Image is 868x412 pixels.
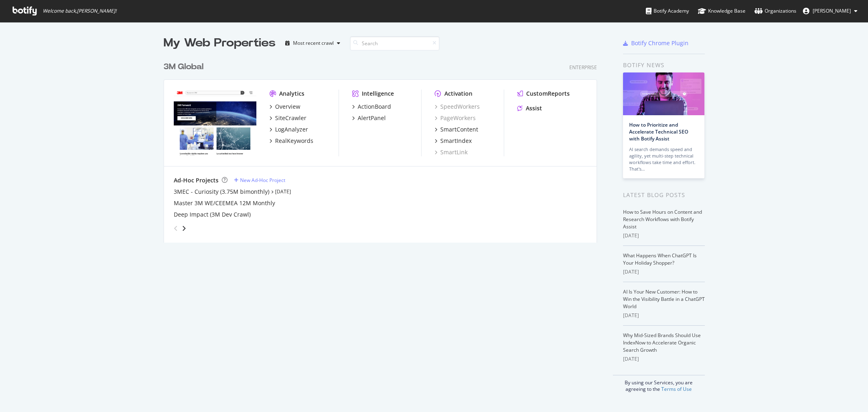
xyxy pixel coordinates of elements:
div: Botify Chrome Plugin [631,39,689,47]
div: RealKeywords [275,137,313,145]
div: angle-right [181,224,187,232]
div: Assist [526,104,542,112]
div: angle-left [171,222,181,235]
button: [PERSON_NAME] [796,4,864,18]
div: CustomReports [526,90,570,98]
a: AI Is Your New Customer: How to Win the Visibility Battle in a ChatGPT World [623,288,705,310]
div: Enterprise [569,64,597,71]
a: LogAnalyzer [269,125,308,134]
div: AlertPanel [358,114,386,122]
div: 3M Global [164,61,203,73]
a: 3MEC - Curiosity (3.75M bimonthly) [174,188,269,196]
a: AlertPanel [352,114,386,122]
div: [DATE] [623,312,705,319]
input: Search [350,36,439,50]
a: RealKeywords [269,137,313,145]
button: Most recent crawl [282,37,343,50]
a: How to Save Hours on Content and Research Workflows with Botify Assist [623,208,702,230]
a: Botify Chrome Plugin [623,39,689,47]
div: Intelligence [362,90,394,98]
a: What Happens When ChatGPT Is Your Holiday Shopper? [623,252,697,266]
div: [DATE] [623,355,705,363]
a: SmartLink [435,148,468,156]
div: Latest Blog Posts [623,191,705,199]
a: SmartIndex [435,137,472,145]
a: Deep Impact (3M Dev Crawl) [174,210,251,219]
a: Terms of Use [661,386,692,392]
div: Overview [275,103,300,111]
a: SmartContent [435,125,478,134]
div: SmartIndex [440,137,472,145]
img: www.command.com [174,90,256,156]
div: Activation [444,90,472,98]
div: Organizations [754,7,796,15]
div: [DATE] [623,232,705,239]
div: LogAnalyzer [275,125,308,134]
div: Botify news [623,61,705,70]
a: SpeedWorkers [435,103,480,111]
span: Welcome back, [PERSON_NAME] ! [43,8,116,14]
div: Botify Academy [646,7,689,15]
a: Overview [269,103,300,111]
img: How to Prioritize and Accelerate Technical SEO with Botify Assist [623,72,704,115]
a: [DATE] [275,188,291,195]
a: SiteCrawler [269,114,306,122]
div: By using our Services, you are agreeing to the [613,375,705,392]
div: New Ad-Hoc Project [240,177,285,184]
div: AI search demands speed and agility, yet multi-step technical workflows take time and effort. Tha... [629,146,698,172]
div: [DATE] [623,268,705,276]
a: CustomReports [517,90,570,98]
a: How to Prioritize and Accelerate Technical SEO with Botify Assist [629,121,688,142]
div: Analytics [279,90,304,98]
a: Assist [517,104,542,112]
div: Most recent crawl [293,41,334,46]
div: grid [164,51,603,243]
div: Knowledge Base [698,7,746,15]
div: SmartContent [440,125,478,134]
a: Master 3M WE/CEEMEA 12M Monthly [174,199,275,207]
div: ActionBoard [358,103,391,111]
a: New Ad-Hoc Project [234,177,285,184]
a: 3M Global [164,61,207,73]
div: SiteCrawler [275,114,306,122]
div: My Web Properties [164,35,275,51]
span: Alexander Parrales [813,7,851,14]
a: PageWorkers [435,114,476,122]
a: Why Mid-Sized Brands Should Use IndexNow to Accelerate Organic Search Growth [623,332,701,353]
div: Ad-Hoc Projects [174,176,219,184]
a: ActionBoard [352,103,391,111]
